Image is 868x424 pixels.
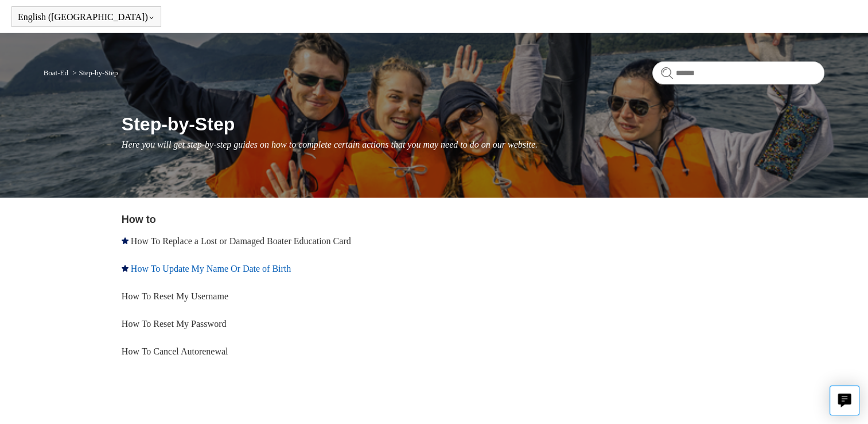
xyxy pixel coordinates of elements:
[830,386,859,415] button: Live chat
[122,346,228,356] a: How To Cancel Autorenewal
[122,319,227,329] a: How To Reset My Password
[131,264,291,273] a: How To Update My Name Or Date of Birth
[44,68,68,77] a: Boat-Ed
[70,68,118,77] li: Step-by-Step
[122,291,228,301] a: How To Reset My Username
[122,265,129,272] svg: Promoted article
[122,214,156,225] a: How to
[18,12,155,22] button: English ([GEOGRAPHIC_DATA])
[131,236,351,246] a: How To Replace a Lost or Damaged Boater Education Card
[652,61,824,84] input: Search
[122,237,129,244] svg: Promoted article
[122,110,825,138] h1: Step-by-Step
[44,68,71,77] li: Boat-Ed
[122,138,825,152] p: Here you will get step-by-step guides on how to complete certain actions that you may need to do ...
